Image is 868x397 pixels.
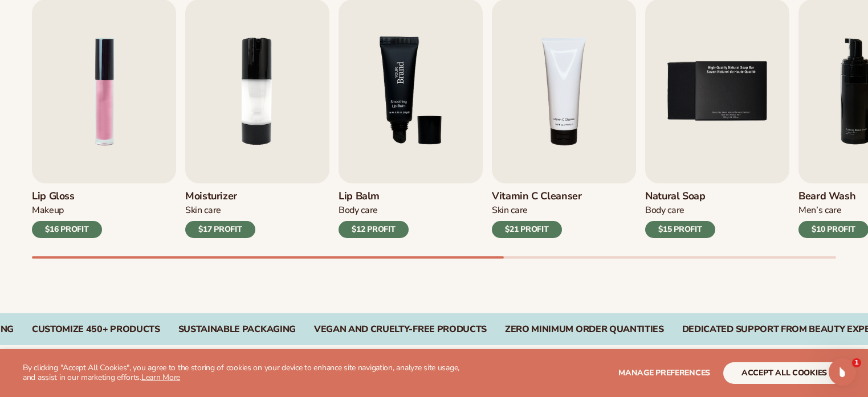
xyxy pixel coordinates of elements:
[339,190,409,203] h3: Lip Balm
[23,363,474,383] p: By clicking "Accept All Cookies", you agree to the storing of cookies on your device to enhance s...
[505,324,664,335] div: ZERO MINIMUM ORDER QUANTITIES
[645,204,715,216] div: Body Care
[32,204,102,216] div: Makeup
[339,221,409,238] div: $12 PROFIT
[645,221,715,238] div: $15 PROFIT
[32,324,160,335] div: CUSTOMIZE 450+ PRODUCTS
[178,324,296,335] div: SUSTAINABLE PACKAGING
[185,190,255,203] h3: Moisturizer
[339,204,409,216] div: Body Care
[492,190,582,203] h3: Vitamin C Cleanser
[829,358,856,386] iframe: Intercom live chat
[723,362,845,384] button: accept all cookies
[141,372,180,383] a: Learn More
[645,190,715,203] h3: Natural Soap
[185,221,255,238] div: $17 PROFIT
[618,362,710,384] button: Manage preferences
[314,324,487,335] div: VEGAN AND CRUELTY-FREE PRODUCTS
[185,204,255,216] div: Skin Care
[618,367,710,378] span: Manage preferences
[492,221,562,238] div: $21 PROFIT
[32,221,102,238] div: $16 PROFIT
[852,358,861,367] span: 1
[32,190,102,203] h3: Lip Gloss
[492,204,582,216] div: Skin Care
